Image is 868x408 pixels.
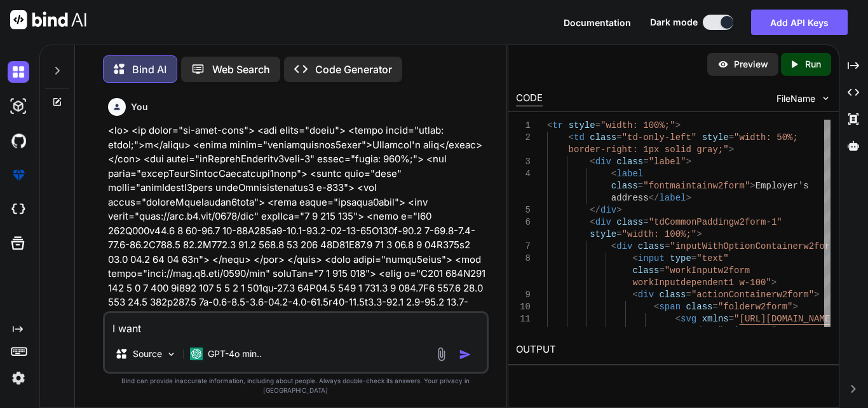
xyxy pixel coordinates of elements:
span: div [595,217,611,227]
img: Bind AI [10,10,86,29]
span: < [654,302,659,312]
div: 11 [516,313,531,325]
span: "0 0 512 512" [771,326,841,336]
span: "width: 50%; [734,132,798,143]
span: "fontmaintainw2form" [643,181,750,191]
p: Code Generator [315,62,392,77]
span: [URL][DOMAIN_NAME] [740,314,836,324]
span: > [814,290,819,300]
span: = [686,290,691,300]
span: class [638,241,665,251]
span: "width: 100%;" [622,229,697,239]
img: settings [8,367,29,389]
span: class [632,265,659,276]
p: Preview [734,58,768,71]
span: class [611,181,638,191]
span: > [686,157,691,167]
span: input [638,253,665,264]
span: "label" [649,157,686,167]
p: Source [133,348,162,360]
span: border-right: 1px solid gray;" [569,144,729,155]
span: class [659,290,686,300]
span: = [712,302,717,312]
span: div [616,241,632,251]
p: Bind can provide inaccurate information, including about people. Always double-check its answers.... [103,376,489,395]
span: > [616,205,621,215]
span: = [665,241,670,251]
span: = [659,265,664,276]
textarea: I want [105,313,487,336]
span: "tdCommonPaddingw2form-1" [649,217,782,227]
div: 5 [516,204,531,216]
span: < [569,132,574,143]
p: Web Search [212,62,270,77]
span: = [616,132,621,143]
img: icon [459,348,471,361]
span: > [686,193,691,203]
p: GPT-4o min.. [208,348,262,360]
span: Documentation [564,17,631,28]
span: = [691,253,696,264]
span: = [616,229,621,239]
span: label [616,169,643,179]
img: Pick Models [166,349,177,360]
p: Bind AI [132,62,166,77]
img: githubDark [8,130,29,151]
button: Add API Keys [751,10,848,35]
span: style [590,229,616,239]
span: "actionContainerw2form" [691,290,814,300]
span: < [675,314,681,324]
span: < [632,253,637,264]
span: = [595,120,600,130]
span: class [616,157,643,167]
div: 10 [516,301,531,313]
span: = [766,326,771,336]
div: 7 [516,241,531,253]
span: xmlns [702,314,729,324]
div: 4 [516,168,531,180]
span: < [590,217,595,227]
div: 1 [516,120,531,132]
div: 2 [516,132,531,144]
div: CODE [516,91,543,106]
span: td [574,132,585,143]
span: Employer's [756,181,809,191]
div: 8 [516,253,531,265]
span: FileName [776,92,815,105]
h6: You [131,101,148,113]
span: viewBox [729,326,766,336]
img: attachment [434,347,449,362]
span: class [590,132,616,143]
span: svg [681,314,696,324]
span: div [595,157,611,167]
span: > [793,302,798,312]
span: </ [590,205,600,215]
span: class [686,302,712,312]
span: < [632,290,637,300]
span: > [696,229,702,239]
img: chevron down [820,93,831,104]
span: "td-only-left" [622,132,697,143]
span: = [729,132,734,143]
span: "width: 100%;" [600,120,675,130]
span: < [611,169,616,179]
span: "inputWithOptionContainerw2form" [670,241,841,251]
span: < [611,241,616,251]
div: 6 [516,216,531,229]
span: = [643,157,648,167]
span: 2000/svg [675,326,718,336]
div: 9 [516,289,531,301]
span: > [750,181,755,191]
span: = [643,217,648,227]
span: div [600,205,616,215]
span: < [547,120,552,130]
span: > [675,120,681,130]
h2: OUTPUT [508,335,839,365]
span: " [734,314,739,324]
span: style [702,132,729,143]
span: </ [649,193,660,203]
span: > [771,278,776,288]
div: 3 [516,156,531,168]
span: label [659,193,686,203]
span: " [718,326,723,336]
